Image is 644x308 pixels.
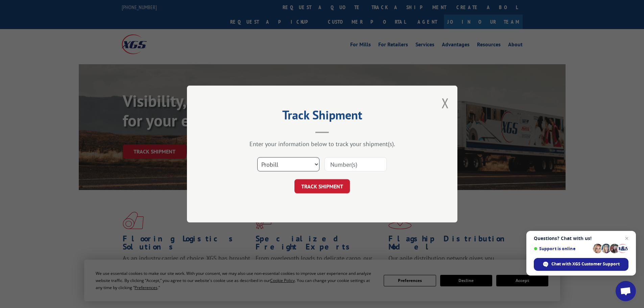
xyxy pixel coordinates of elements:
[221,140,424,148] div: Enter your information below to track your shipment(s).
[534,236,628,241] span: Questions? Chat with us!
[442,94,449,112] button: Close modal
[294,179,350,193] button: TRACK SHIPMENT
[623,234,631,242] span: Close chat
[551,261,620,267] span: Chat with XGS Customer Support
[616,281,636,301] div: Open chat
[221,110,424,123] h2: Track Shipment
[534,258,628,271] div: Chat with XGS Customer Support
[534,246,591,251] span: Support is online
[325,157,387,171] input: Number(s)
